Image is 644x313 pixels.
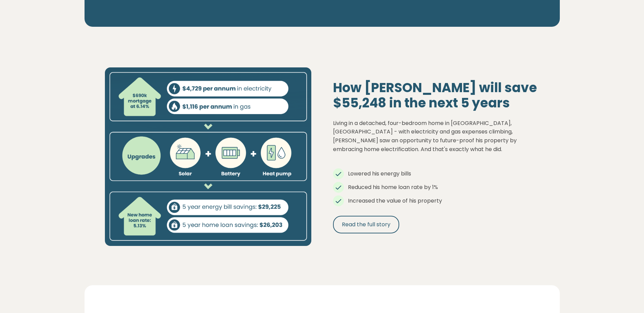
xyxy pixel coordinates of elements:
span: Reduced his home loan rate by 1% [348,183,438,191]
span: Lowered his energy bills [348,170,411,178]
span: Increased the value of his property [348,197,442,205]
p: Living in a detached, four-bedroom home in [GEOGRAPHIC_DATA], [GEOGRAPHIC_DATA] - with electricit... [333,119,539,153]
span: Read the full story [342,221,390,229]
img: Solar panel installation on a residential roof [105,67,311,246]
a: Read the full story [333,216,399,233]
h2: How [PERSON_NAME] will save $55,248 in the next 5 years [333,80,539,111]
